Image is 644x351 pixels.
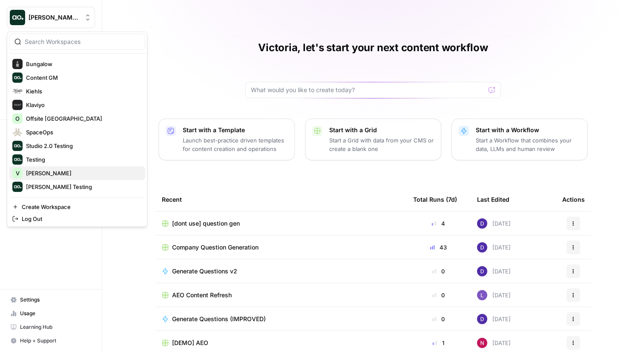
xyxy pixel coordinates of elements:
[477,242,511,252] div: [DATE]
[12,100,23,110] img: Klaviyo Logo
[251,86,485,94] input: What would you like to create today?
[12,154,23,165] img: Testing Logo
[20,337,91,345] span: Help + Support
[162,188,400,211] div: Recent
[7,334,95,348] button: Help + Support
[172,219,240,228] span: [dont use] question gen
[7,7,95,28] button: Workspace: Dillon Test
[476,126,581,134] p: Start with a Workflow
[477,290,511,300] div: [DATE]
[10,10,25,25] img: Dillon Test Logo
[413,188,457,211] div: Total Runs (7d)
[162,315,400,323] a: Generate Questions (IMPROVED)
[477,266,511,276] div: [DATE]
[29,13,80,22] span: [PERSON_NAME] Test
[413,219,463,228] div: 4
[477,338,511,348] div: [DATE]
[477,218,511,229] div: [DATE]
[26,114,138,123] span: Offsite [GEOGRAPHIC_DATA]
[477,188,509,211] div: Last Edited
[25,38,140,46] input: Search Workspaces
[12,59,23,69] img: Bungalow Logo
[172,339,208,347] span: [DEMO] AEO
[20,296,91,304] span: Settings
[7,307,95,320] a: Usage
[9,213,145,225] a: Log Out
[158,119,295,160] button: Start with a TemplateLaunch best-practice driven templates for content creation and operations
[413,315,463,323] div: 0
[7,293,95,307] a: Settings
[172,291,232,299] span: AEO Content Refresh
[9,201,145,213] a: Create Workspace
[12,182,23,192] img: Vicky Testing Logo
[162,267,400,276] a: Generate Questions v2
[477,314,487,324] img: 6clbhjv5t98vtpq4yyt91utag0vy
[172,267,237,276] span: Generate Questions v2
[20,323,91,331] span: Learning Hub
[413,243,463,252] div: 43
[12,73,23,83] img: Content GM Logo
[183,136,287,153] p: Launch best-practice driven templates for content creation and operations
[413,267,463,276] div: 0
[22,203,138,211] span: Create Workspace
[477,290,487,300] img: rn7sh892ioif0lo51687sih9ndqw
[26,87,138,96] span: Kiehls
[477,314,511,324] div: [DATE]
[26,101,138,109] span: Klaviyo
[22,215,138,223] span: Log Out
[12,127,23,137] img: SpaceOps Logo
[258,41,488,55] h1: Victoria, let's start your next content workflow
[476,136,581,153] p: Start a Workflow that combines your data, LLMs and human review
[562,188,585,211] div: Actions
[12,86,23,96] img: Kiehls Logo
[183,126,287,134] p: Start with a Template
[15,114,20,123] span: O
[26,155,138,164] span: Testing
[477,218,487,229] img: 6clbhjv5t98vtpq4yyt91utag0vy
[162,219,400,228] a: [dont use] question gen
[7,32,147,227] div: Workspace: Dillon Test
[12,141,23,151] img: Studio 2.0 Testing Logo
[477,242,487,252] img: 6clbhjv5t98vtpq4yyt91utag0vy
[26,169,138,177] span: [PERSON_NAME]
[20,310,91,317] span: Usage
[162,339,400,347] a: [DEMO] AEO
[413,339,463,347] div: 1
[477,266,487,276] img: 6clbhjv5t98vtpq4yyt91utag0vy
[329,126,434,134] p: Start with a Grid
[26,183,138,191] span: [PERSON_NAME] Testing
[26,142,138,150] span: Studio 2.0 Testing
[16,169,20,177] span: V
[162,243,400,252] a: Company Question Generation
[305,119,441,160] button: Start with a GridStart a Grid with data from your CMS or create a blank one
[477,338,487,348] img: 809rsgs8fojgkhnibtwc28oh1nli
[172,243,259,252] span: Company Question Generation
[162,291,400,299] a: AEO Content Refresh
[26,73,138,82] span: Content GM
[451,119,588,160] button: Start with a WorkflowStart a Workflow that combines your data, LLMs and human review
[413,291,463,299] div: 0
[172,315,266,323] span: Generate Questions (IMPROVED)
[26,60,138,68] span: Bungalow
[7,320,95,334] a: Learning Hub
[26,128,138,136] span: SpaceOps
[329,136,434,153] p: Start a Grid with data from your CMS or create a blank one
